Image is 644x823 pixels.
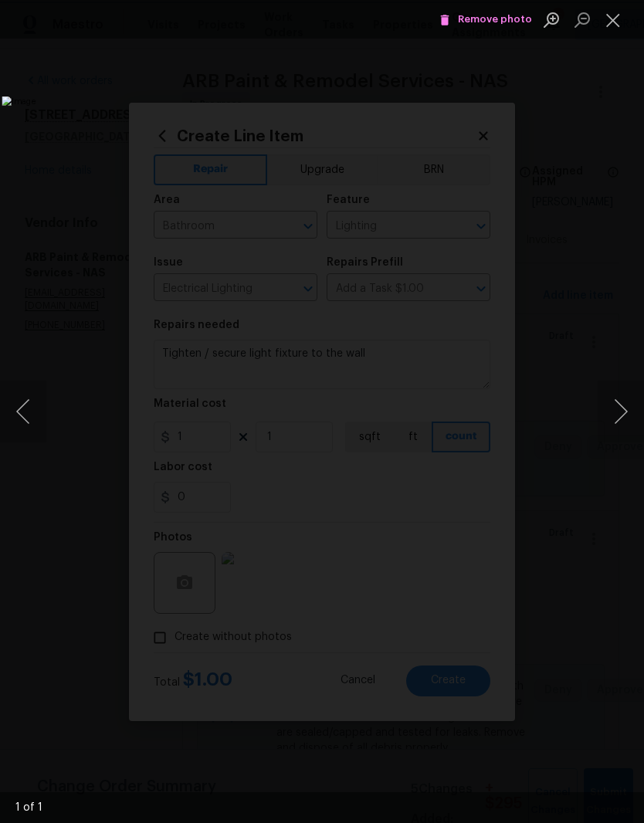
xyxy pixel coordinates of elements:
[439,11,532,29] span: Remove photo
[567,6,598,33] button: Zoom out
[598,6,629,33] button: Close lightbox
[2,97,495,727] img: Image
[598,381,644,442] button: Next image
[536,6,567,33] button: Zoom in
